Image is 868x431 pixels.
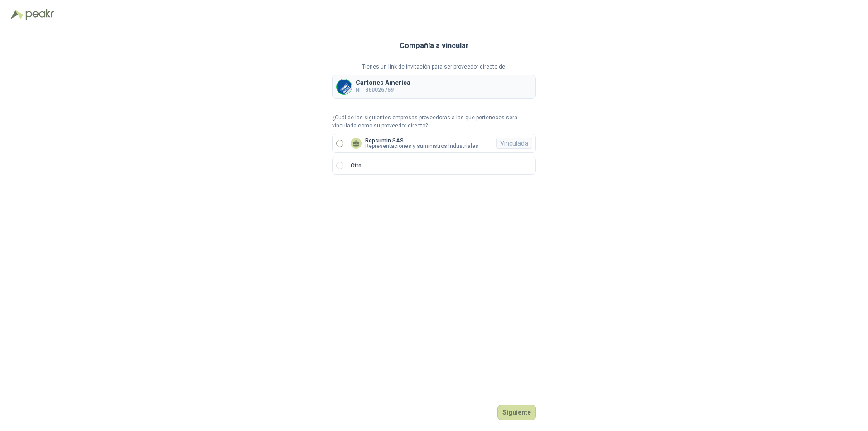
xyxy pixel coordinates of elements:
p: NIT [356,86,410,94]
button: Siguiente [497,405,536,420]
img: Logo [11,10,24,19]
img: Peakr [25,9,54,20]
div: Vinculada [496,138,532,149]
p: Otro [351,162,362,170]
b: 860026759 [365,87,394,93]
img: Company Logo [337,79,352,94]
h3: Compañía a vincular [400,40,469,52]
p: Cartones America [356,79,410,86]
p: Tienes un link de invitación para ser proveedor directo de: [332,63,536,71]
p: Repsumin SAS [365,138,478,143]
p: Representaciones y suministros Industriales [365,143,478,149]
p: ¿Cuál de las siguientes empresas proveedoras a las que perteneces será vinculada como su proveedo... [332,113,536,131]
